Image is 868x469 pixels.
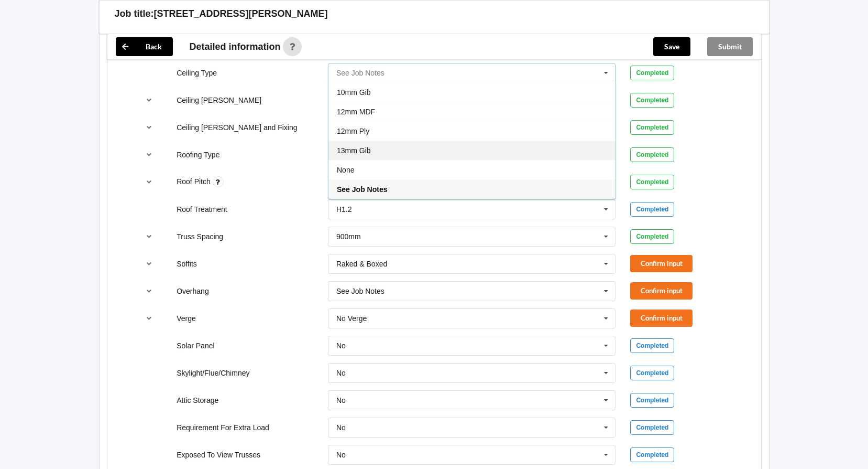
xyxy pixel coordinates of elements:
div: Completed [630,120,674,135]
span: 10mm Gib [337,88,371,97]
div: Raked & Boxed [336,260,387,268]
button: Confirm input [630,282,693,300]
label: Roof Pitch [177,177,212,186]
label: Requirement For Extra Load [177,423,269,432]
label: Ceiling [PERSON_NAME] [177,96,261,104]
div: No [336,342,346,349]
label: Overhang [177,287,208,295]
label: Ceiling Type [177,69,217,77]
button: Back [116,37,173,56]
div: Completed [630,202,674,217]
button: reference-toggle [139,227,159,246]
div: No [336,451,346,459]
div: No [336,369,346,377]
span: Detailed information [190,42,281,51]
div: H1.2 [336,206,352,213]
button: reference-toggle [139,309,159,328]
label: Solar Panel [177,342,214,350]
button: reference-toggle [139,145,159,164]
label: Exposed To View Trusses [177,451,260,459]
button: reference-toggle [139,118,159,137]
div: Completed [630,229,674,244]
label: Attic Storage [177,396,218,404]
label: Roofing Type [177,151,219,159]
label: Ceiling [PERSON_NAME] and Fixing [177,123,297,132]
span: See Job Notes [337,185,387,194]
div: Completed [630,393,674,408]
div: Completed [630,66,674,80]
div: Completed [630,93,674,108]
span: None [337,166,354,174]
span: 12mm Ply [337,127,369,135]
label: Verge [177,314,196,323]
button: reference-toggle [139,173,159,191]
div: Completed [630,147,674,162]
button: reference-toggle [139,254,159,273]
label: Skylight/Flue/Chimney [177,369,249,377]
button: Confirm input [630,310,693,327]
div: No [336,424,346,431]
span: 13mm Gib [337,146,371,155]
button: Confirm input [630,255,693,272]
div: No Verge [336,315,367,322]
button: reference-toggle [139,282,159,301]
h3: [STREET_ADDRESS][PERSON_NAME] [154,8,328,20]
h3: Job title: [115,8,154,20]
button: reference-toggle [139,91,159,110]
div: Completed [630,366,674,380]
label: Roof Treatment [177,205,227,214]
div: Completed [630,447,674,462]
button: Save [653,37,690,56]
div: Completed [630,175,674,189]
label: Soffits [177,260,197,268]
div: See Job Notes [336,287,384,295]
span: 12mm MDF [337,108,375,116]
div: No [336,397,346,404]
div: 900mm [336,233,361,240]
label: Truss Spacing [177,232,223,241]
div: Completed [630,420,674,435]
div: Completed [630,338,674,353]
